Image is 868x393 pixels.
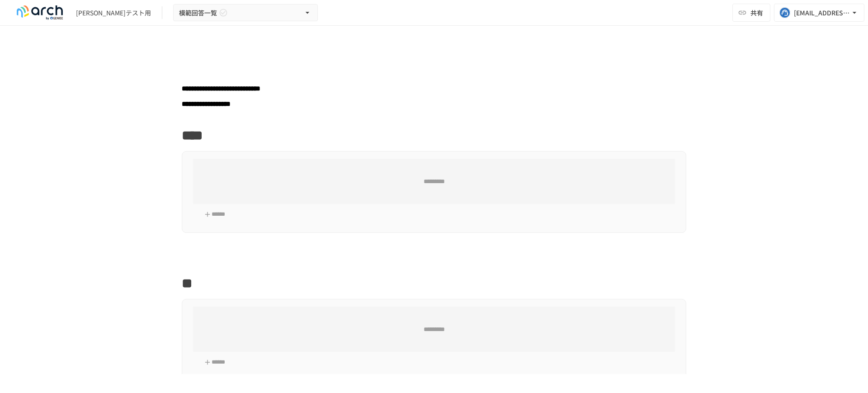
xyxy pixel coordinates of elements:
span: 模範回答一覧 [179,7,217,19]
button: 共有 [732,4,770,22]
div: [EMAIL_ADDRESS][DOMAIN_NAME] [794,7,850,19]
img: logo-default@2x-9cf2c760.svg [11,5,69,20]
button: 模範回答一覧 [173,4,318,22]
div: [PERSON_NAME]テスト用 [76,8,151,18]
button: [EMAIL_ADDRESS][DOMAIN_NAME] [774,4,864,22]
span: 共有 [750,8,763,18]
